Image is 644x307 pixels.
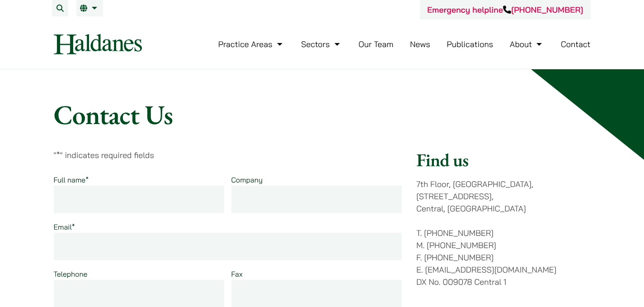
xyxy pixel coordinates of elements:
label: Company [231,175,263,184]
p: T. [PHONE_NUMBER] M. [PHONE_NUMBER] F. [PHONE_NUMBER] E. [EMAIL_ADDRESS][DOMAIN_NAME] DX No. 0090... [416,227,590,288]
label: Telephone [54,269,88,278]
h1: Contact Us [54,98,591,131]
a: Sectors [301,39,342,49]
p: " " indicates required fields [54,149,402,161]
label: Full name [54,175,89,184]
a: Emergency helpline[PHONE_NUMBER] [427,5,583,15]
a: Our Team [358,39,393,49]
img: Logo of Haldanes [54,34,142,54]
label: Email [54,222,75,231]
a: Contact [561,39,591,49]
p: 7th Floor, [GEOGRAPHIC_DATA], [STREET_ADDRESS], Central, [GEOGRAPHIC_DATA] [416,178,590,215]
a: EN [80,5,99,12]
a: Publications [447,39,494,49]
a: Practice Areas [218,39,285,49]
a: News [410,39,430,49]
a: About [510,39,544,49]
label: Fax [231,269,243,278]
h2: Find us [416,149,590,171]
